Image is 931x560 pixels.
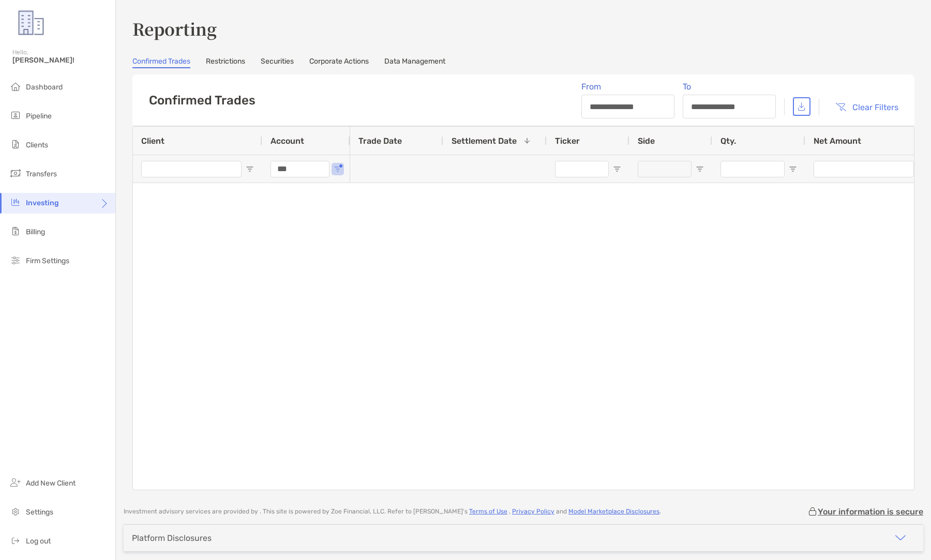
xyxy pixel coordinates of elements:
[555,136,580,146] span: Ticker
[469,508,507,515] a: Terms of Use
[26,112,52,120] span: Pipeline
[26,228,45,236] span: Billing
[271,161,329,177] input: Account Filter Input
[12,4,50,41] img: Zoe Logo
[9,534,22,547] img: logout icon
[141,136,164,146] span: Client
[9,225,22,237] img: billing icon
[309,57,369,68] a: Corporate Actions
[26,479,76,488] span: Add New Client
[9,109,22,122] img: pipeline icon
[9,505,22,518] img: settings icon
[814,136,861,146] span: Net Amount
[141,161,242,177] input: Client Filter Input
[9,254,22,266] img: firm-settings icon
[720,136,736,146] span: Qty.
[555,161,609,177] input: Ticker Filter Input
[206,57,245,68] a: Restrictions
[149,93,256,108] h5: Confirmed Trades
[132,17,914,40] h3: Reporting
[512,508,554,515] a: Privacy Policy
[828,96,906,118] button: Clear Filters
[26,83,63,92] span: Dashboard
[124,508,661,516] p: Investment advisory services are provided by . This site is powered by Zoe Financial, LLC. Refer ...
[814,161,914,177] input: Net Amount Filter Input
[683,82,776,92] span: To
[9,476,22,489] img: add_new_client icon
[26,199,59,207] span: Investing
[568,508,659,515] a: Model Marketplace Disclosures
[720,161,785,177] input: Qty. Filter Input
[246,165,254,173] button: Open Filter Menu
[9,138,22,150] img: clients icon
[358,136,402,146] span: Trade Date
[452,136,517,146] span: Settlement Date
[894,532,907,544] img: icon arrow
[818,507,923,517] p: Your information is secure
[261,57,294,68] a: Securities
[581,82,674,92] span: From
[132,533,212,543] div: Platform Disclosures
[12,56,109,65] span: [PERSON_NAME]!
[26,508,53,517] span: Settings
[26,170,57,178] span: Transfers
[638,136,655,146] span: Side
[9,80,22,93] img: dashboard icon
[271,136,304,146] span: Account
[26,256,69,265] span: Firm Settings
[26,537,51,546] span: Log out
[9,196,22,208] img: investing icon
[683,102,775,111] input: To
[613,165,621,173] button: Open Filter Menu
[9,167,22,179] img: transfers icon
[789,165,797,173] button: Open Filter Menu
[582,102,674,111] input: From
[696,165,704,173] button: Open Filter Menu
[132,57,190,68] a: Confirmed Trades
[334,165,342,173] button: Open Filter Menu
[26,141,48,149] span: Clients
[384,57,445,68] a: Data Management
